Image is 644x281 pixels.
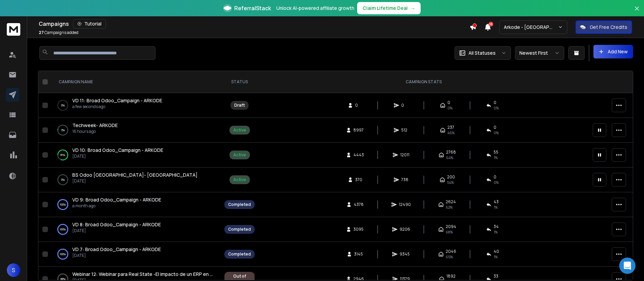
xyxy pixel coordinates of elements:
span: 62 % [446,205,453,210]
span: 0 [494,125,496,130]
span: 1 % [494,254,498,260]
span: 0 [494,174,496,180]
span: 4443 [353,152,364,158]
span: 0 % [494,130,499,136]
span: 237 [447,125,454,130]
th: CAMPAIGN NAME [51,71,220,93]
a: Techweek- ARKODE [72,122,118,129]
button: Add New [593,45,633,58]
span: 512 [401,127,408,133]
span: 9206 [400,227,410,232]
td: 81%VD 10: Broad Odoo_Campaign - ARKODE[DATE] [51,143,220,168]
div: Active [233,127,246,133]
p: 0 % [61,176,65,183]
p: [DATE] [72,253,161,258]
p: [DATE] [72,228,161,233]
button: Claim Lifetime Deal→ [357,2,421,14]
span: 64 % [446,155,453,160]
div: Open Intercom Messenger [619,258,636,274]
span: 40 [494,249,499,254]
th: CAMPAIGN STATS [259,71,589,93]
span: 54 % [447,180,454,185]
p: 100 % [60,201,66,208]
span: 12011 [400,152,409,158]
span: 27 [39,30,44,35]
span: 46 % [447,130,455,136]
span: 200 [447,174,455,180]
span: 0 [355,103,362,108]
p: 100 % [60,251,66,258]
p: Unlock AI-powered affiliate growth [276,5,354,12]
button: S [7,263,20,277]
span: 1 % [494,155,498,160]
div: Completed [228,202,251,207]
span: 55 [494,150,498,155]
p: [DATE] [72,178,198,184]
span: 9345 [400,251,410,257]
td: 0%BS Odoo [GEOGRAPHIC_DATA]- [GEOGRAPHIC_DATA][DATE] [51,168,220,192]
div: Active [233,177,246,182]
p: 0 % [61,102,65,109]
td: 100%VD 8: Broad Odoo_Campaign - ARKODE[DATE] [51,217,220,242]
p: 3 % [61,127,65,134]
p: a month ago [72,203,161,209]
p: 81 % [60,152,65,158]
span: 3095 [353,227,364,232]
a: VD 7: Broad Odoo_Campaign - ARKODE [72,246,161,253]
div: Draft [234,103,245,108]
span: 34 [494,224,499,229]
button: Get Free Credits [575,20,632,34]
span: 2768 [446,150,456,155]
a: BS Odoo [GEOGRAPHIC_DATA]- [GEOGRAPHIC_DATA] [72,172,198,178]
span: 12490 [399,202,411,207]
span: 0% [494,105,499,111]
span: Webinar 12: Webinar para Real State -El impacto de un ERP en la operacion de empresas de real est... [72,271,322,277]
p: Arkode - [GEOGRAPHIC_DATA] [504,24,558,31]
span: 2624 [446,199,456,205]
span: 0 [494,100,496,105]
span: ReferralStack [234,4,271,12]
a: VD 10: Broad Odoo_Campaign - ARKODE [72,147,163,154]
td: 100%VD 9: Broad Odoo_Campaign - ARKODEa month ago [51,192,220,217]
td: 0%VD 11: Broad Odoo_Campaign - ARKODEa few seconds ago [51,93,220,118]
div: Campaigns [39,19,470,29]
p: Get Free Credits [590,24,627,31]
div: Active [233,152,246,158]
span: 0 [401,103,408,108]
span: 1892 [446,274,456,279]
span: 68 % [446,229,453,235]
div: Completed [228,251,251,257]
a: VD 8: Broad Odoo_Campaign - ARKODE [72,221,161,228]
span: 2094 [446,224,456,229]
span: 33 [494,274,498,279]
button: Newest First [515,46,564,60]
span: 2046 [446,249,456,254]
p: 100 % [60,226,66,233]
span: 8997 [353,127,364,133]
p: All Statuses [468,50,496,56]
p: [DATE] [72,154,163,159]
span: 1 % [494,229,498,235]
a: VD 9: Broad Odoo_Campaign - ARKODE [72,196,161,203]
button: Tutorial [73,19,106,29]
span: 0% [447,105,453,111]
div: Completed [228,227,251,232]
span: 0 [447,100,450,105]
span: 738 [401,177,408,182]
span: 3145 [354,251,363,257]
a: Webinar 12: Webinar para Real State -El impacto de un ERP en la operacion de empresas de real est... [72,271,214,278]
td: 3%Techweek- ARKODE16 hours ago [51,118,220,143]
th: STATUS [220,71,259,93]
a: VD 11: Broad Odoo_Campaign - ARKODE [72,97,162,104]
span: 15 [489,22,493,27]
span: 43 [494,199,499,205]
p: Campaigns added [39,30,78,35]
